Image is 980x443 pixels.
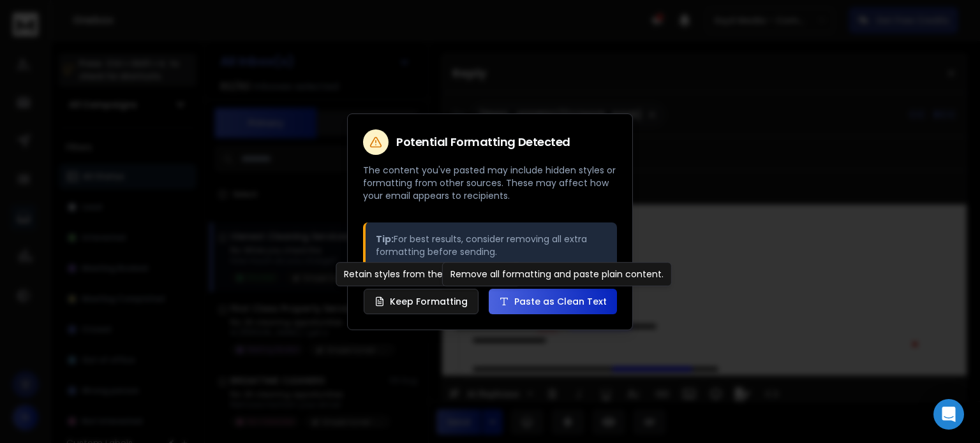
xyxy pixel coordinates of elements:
div: Open Intercom Messenger [933,399,964,430]
button: Keep Formatting [364,289,479,314]
h2: Potential Formatting Detected [396,136,570,148]
button: Paste as Clean Text [489,289,617,314]
strong: Tip: [376,233,394,245]
p: For best results, consider removing all extra formatting before sending. [376,233,607,258]
p: The content you've pasted may include hidden styles or formatting from other sources. These may a... [363,164,617,202]
div: Remove all formatting and paste plain content. [442,262,672,286]
div: Retain styles from the original source. [336,262,521,286]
